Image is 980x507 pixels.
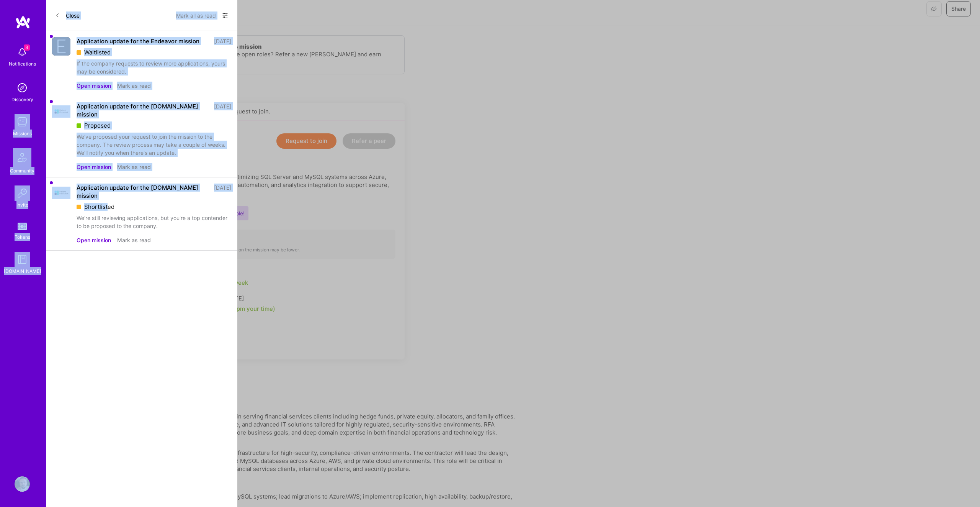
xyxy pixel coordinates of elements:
[18,223,27,230] img: tokens
[13,130,32,138] div: Missions
[13,148,31,167] img: Community
[77,59,231,75] div: If the company requests to review more applications, yours may be considered.
[52,105,70,118] img: Company Logo
[214,102,231,118] div: [DATE]
[15,80,30,95] img: discovery
[77,82,111,90] button: Open mission
[52,37,70,56] img: Company Logo
[4,267,41,275] div: [DOMAIN_NAME]
[16,201,28,209] div: Invite
[77,236,111,244] button: Open mission
[11,95,33,103] div: Discovery
[77,214,231,230] div: We're still reviewing applications, but you're a top contender to be proposed to the company.
[77,37,199,45] div: Application update for the Endeavor mission
[15,252,30,267] img: guide book
[55,9,80,21] button: Close
[176,9,216,21] button: Mark all as read
[77,48,231,56] div: Waitlisted
[77,102,209,118] div: Application update for the [DOMAIN_NAME] mission
[15,476,30,492] img: User Avatar
[77,163,111,171] button: Open mission
[13,476,32,492] a: User Avatar
[15,15,31,29] img: logo
[117,82,151,90] button: Mark as read
[77,121,231,130] div: Proposed
[10,167,34,175] div: Community
[117,236,151,244] button: Mark as read
[77,203,231,211] div: Shortlisted
[117,163,151,171] button: Mark as read
[15,114,30,130] img: teamwork
[15,233,30,241] div: Tokens
[77,133,231,157] div: We've proposed your request to join the mission to the company. The review process may take a cou...
[15,185,30,201] img: Invite
[52,187,70,199] img: Company Logo
[77,184,209,200] div: Application update for the [DOMAIN_NAME] mission
[214,184,231,200] div: [DATE]
[214,37,231,45] div: [DATE]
